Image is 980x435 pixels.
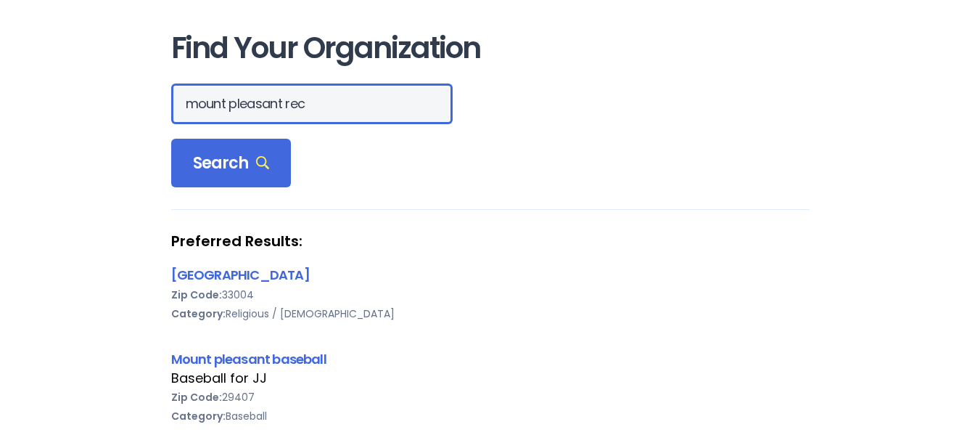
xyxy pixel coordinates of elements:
a: [GEOGRAPHIC_DATA] [171,266,310,284]
strong: Preferred Results: [171,232,810,251]
b: Zip Code: [171,390,222,404]
span: Search [193,153,270,174]
div: Mount pleasant baseball [171,349,810,369]
h1: Find Your Organization [171,32,810,65]
div: 33004 [171,285,810,304]
div: [GEOGRAPHIC_DATA] [171,265,810,285]
div: Baseball for JJ [171,369,810,388]
div: Search [171,139,292,188]
b: Zip Code: [171,288,222,302]
div: Baseball [171,407,810,426]
a: Mount pleasant baseball [171,350,326,368]
div: 29407 [171,388,810,407]
b: Category: [171,306,226,321]
b: Category: [171,409,226,423]
input: Search Orgs… [171,84,453,124]
div: Religious / [DEMOGRAPHIC_DATA] [171,304,810,323]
